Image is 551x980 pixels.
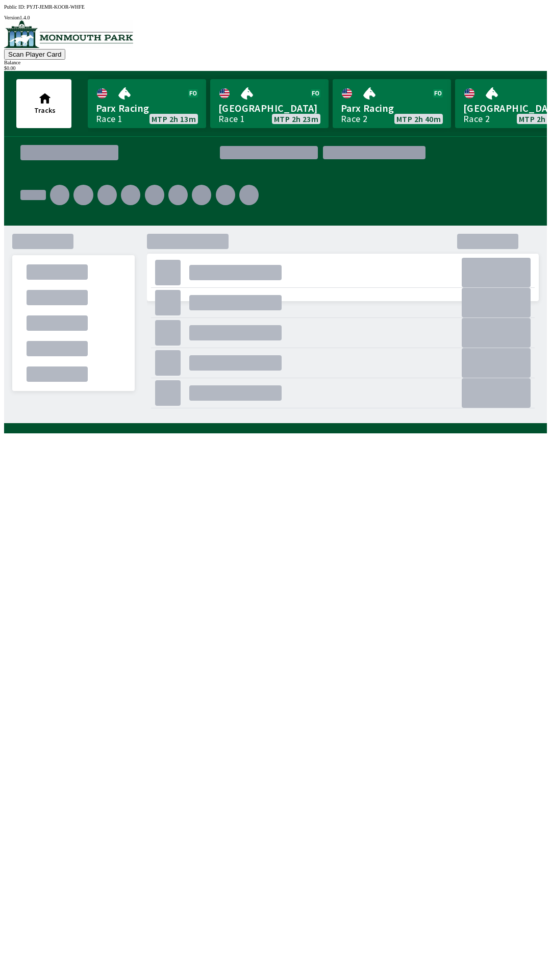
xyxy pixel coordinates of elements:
div: . [239,185,259,205]
div: . [20,190,46,200]
div: . [189,325,281,340]
div: . [189,355,281,371]
div: Race 2 [463,115,490,123]
div: . [263,181,531,232]
div: . [155,260,181,285]
div: . [462,318,531,348]
div: . [462,348,531,378]
div: . [462,258,531,287]
div: . [12,234,73,249]
div: . [189,295,281,310]
div: . [27,290,88,305]
button: Scan Player Card [4,49,65,60]
div: . [155,350,181,376]
div: . [121,185,140,205]
div: . [73,185,93,205]
span: Parx Racing [341,102,443,115]
div: . [462,288,531,317]
img: venue logo [4,20,133,48]
div: Balance [4,60,547,65]
div: . [50,185,69,205]
span: MTP 2h 23m [274,115,318,123]
div: . [189,385,281,401]
div: Race 2 [341,115,367,123]
div: . [168,185,188,205]
div: . [27,341,88,356]
div: . [189,265,281,280]
a: Parx RacingRace 2MTP 2h 40m [333,79,451,128]
span: MTP 2h 13m [152,115,196,123]
div: $ 0.00 [4,65,547,71]
div: . [27,315,88,331]
div: Public ID: [4,4,547,10]
div: . [216,185,235,205]
div: . [155,380,181,406]
div: . [462,378,531,408]
div: Race 1 [218,115,245,123]
span: Parx Racing [96,102,198,115]
div: . [192,185,211,205]
span: PYJT-JEMR-KOOR-WHFE [27,4,85,10]
a: Parx RacingRace 1MTP 2h 13m [88,79,206,128]
div: . [431,149,531,157]
div: . [27,264,88,280]
a: [GEOGRAPHIC_DATA]Race 1MTP 2h 23m [210,79,329,128]
div: Race 1 [96,115,122,123]
div: . [145,185,164,205]
div: Version 1.4.0 [4,15,547,20]
div: . [27,366,88,382]
div: . [147,311,539,424]
div: . [155,290,181,315]
button: Tracks [16,79,71,128]
span: Tracks [34,106,56,115]
div: . [97,185,117,205]
span: [GEOGRAPHIC_DATA] [218,102,320,115]
div: . [155,320,181,346]
span: MTP 2h 40m [396,115,441,123]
